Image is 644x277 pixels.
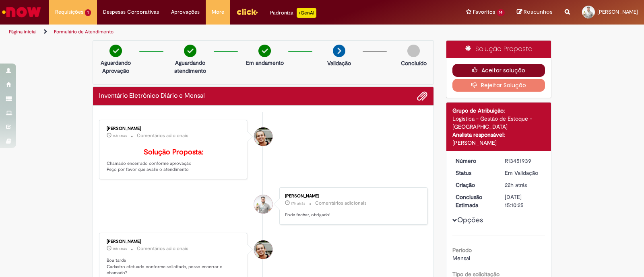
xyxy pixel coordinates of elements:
[184,45,196,57] img: check-circle-green.png
[450,169,499,177] dt: Status
[107,148,241,173] p: Chamado encerrado conforme aprovação Peço por favor que avalie o atendimento
[109,45,122,57] img: check-circle-green.png
[452,246,472,254] b: Período
[315,200,367,207] small: Comentários adicionais
[417,91,427,101] button: Adicionar anexos
[505,157,542,165] div: R13451939
[452,64,545,77] button: Aceitar solução
[99,92,205,100] h2: Inventário Eletrônico Diário e Mensal Histórico de tíquete
[505,181,542,189] div: 27/08/2025 11:34:56
[107,239,241,244] div: [PERSON_NAME]
[327,59,351,67] p: Validação
[452,107,545,115] div: Grupo de Atribuição:
[113,133,127,138] span: 16h atrás
[113,133,127,138] time: 27/08/2025 17:10:59
[137,245,188,252] small: Comentários adicionais
[285,194,419,199] div: [PERSON_NAME]
[236,6,258,18] img: click_logo_yellow_360x200.png
[517,8,553,16] a: Rascunhos
[497,9,505,16] span: 14
[258,45,271,57] img: check-circle-green.png
[144,148,203,157] b: Solução Proposta:
[450,193,499,209] dt: Conclusão Estimada
[452,254,470,262] span: Mensal
[285,212,419,218] p: Pode fechar, obrigado!
[85,9,91,16] span: 1
[55,8,83,16] span: Requisições
[452,139,545,147] div: [PERSON_NAME]
[137,132,188,139] small: Comentários adicionais
[291,201,305,206] span: 17h atrás
[450,157,499,165] dt: Número
[505,169,542,177] div: Em Validação
[96,59,135,75] p: Aguardando Aprovação
[171,59,210,75] p: Aguardando atendimento
[246,59,284,67] p: Em andamento
[407,45,420,57] img: img-circle-grey.png
[446,41,551,58] div: Solução Proposta
[254,127,272,146] div: Thomas Menoncello Fernandes
[452,79,545,92] button: Rejeitar Solução
[254,240,272,259] div: Thomas Menoncello Fernandes
[113,246,127,251] time: 27/08/2025 15:00:00
[401,59,427,67] p: Concluído
[597,8,638,15] span: [PERSON_NAME]
[297,8,316,18] p: +GenAi
[212,8,224,16] span: More
[291,201,305,206] time: 27/08/2025 16:13:31
[6,25,423,39] ul: Trilhas de página
[9,29,37,35] a: Página inicial
[1,4,42,20] img: ServiceNow
[505,181,527,189] span: 22h atrás
[103,8,159,16] span: Despesas Corporativas
[113,246,127,251] span: 18h atrás
[452,115,545,131] div: Logística - Gestão de Estoque - [GEOGRAPHIC_DATA]
[505,193,542,209] div: [DATE] 15:10:25
[54,29,114,35] a: Formulário de Atendimento
[524,8,553,16] span: Rascunhos
[452,131,545,139] div: Analista responsável:
[450,181,499,189] dt: Criação
[254,195,272,213] div: Leonardo Peixoto Carvalho
[270,8,316,18] div: Padroniza
[505,181,527,189] time: 27/08/2025 11:34:56
[333,45,345,57] img: arrow-next.png
[171,8,200,16] span: Aprovações
[107,257,241,276] p: Boa tarde Cadastro efetuado conforme solicitado, posso encerrar o chamado?
[473,8,495,16] span: Favoritos
[107,126,241,131] div: [PERSON_NAME]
